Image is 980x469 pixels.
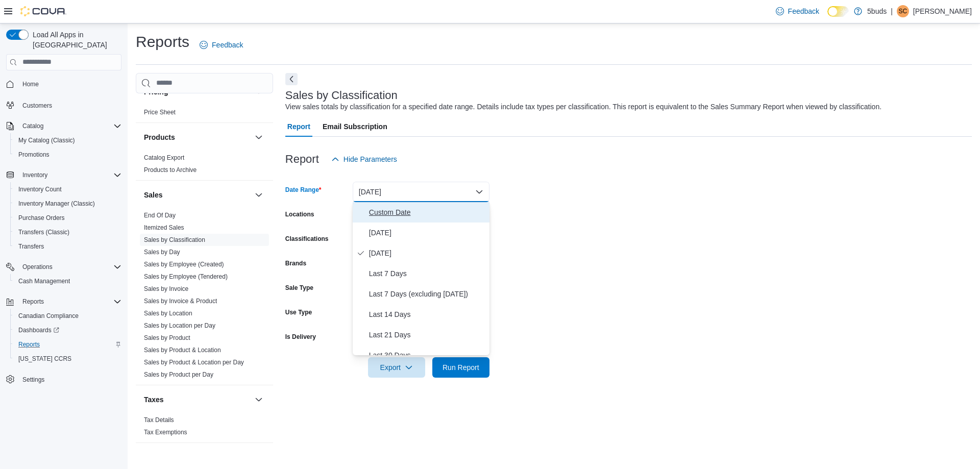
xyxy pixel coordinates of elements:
p: [PERSON_NAME] [913,5,972,17]
button: Catalog [18,120,47,132]
span: Canadian Compliance [18,312,79,320]
a: Sales by Location [144,310,192,317]
span: Sales by Location [144,309,192,317]
span: Sales by Employee (Created) [144,260,224,268]
a: Inventory Manager (Classic) [14,198,99,210]
button: Transfers (Classic) [10,225,126,239]
span: Custom Date [369,206,485,218]
span: Last 7 Days (excluding [DATE]) [369,288,485,300]
a: Dashboards [10,323,126,337]
p: 5buds [867,5,887,17]
a: Cash Management [14,275,74,287]
button: Reports [2,294,126,309]
span: Cash Management [14,275,121,287]
a: Sales by Location per Day [144,322,215,329]
button: Home [2,77,126,91]
span: Catalog [22,122,43,130]
button: Taxes [144,394,251,405]
a: Tax Exemptions [144,429,187,436]
span: Email Subscription [323,116,387,137]
h3: Report [285,153,319,165]
button: Sales [253,189,265,201]
button: [DATE] [353,182,489,202]
span: Products to Archive [144,166,197,174]
div: Pricing [136,106,273,122]
span: Purchase Orders [18,214,65,222]
span: End Of Day [144,211,176,219]
span: Reports [22,298,44,306]
button: Pricing [253,86,265,98]
button: Transfers [10,239,126,254]
span: Settings [22,376,44,384]
span: Sales by Invoice & Product [144,297,217,305]
span: Washington CCRS [14,353,121,365]
label: Classifications [285,235,329,243]
span: Sales by Product [144,334,190,342]
span: My Catalog (Classic) [14,134,121,146]
a: Products to Archive [144,166,197,174]
span: Customers [22,102,52,110]
span: Dashboards [14,324,121,336]
h3: Taxes [144,394,164,405]
span: Run Report [443,362,479,373]
span: [US_STATE] CCRS [18,355,71,363]
button: Run Report [432,357,489,378]
h3: Sales [144,190,163,200]
input: Dark Mode [827,6,849,17]
span: Export [374,357,419,378]
div: Taxes [136,414,273,442]
button: Catalog [2,119,126,133]
a: Sales by Invoice [144,285,188,292]
button: Products [253,131,265,143]
button: Operations [2,260,126,274]
span: Dashboards [18,326,59,334]
span: Inventory Count [18,185,62,193]
button: Settings [2,372,126,387]
span: Last 7 Days [369,267,485,280]
span: Customers [18,98,121,111]
button: Export [368,357,425,378]
a: Transfers (Classic) [14,226,73,238]
button: Hide Parameters [327,149,401,169]
a: Sales by Invoice & Product [144,298,217,305]
a: Promotions [14,149,54,161]
span: Feedback [788,6,819,16]
span: Sales by Employee (Tendered) [144,273,228,281]
button: Purchase Orders [10,211,126,225]
div: Sales [136,209,273,385]
button: Next [285,73,298,85]
a: Sales by Product per Day [144,371,213,378]
a: Sales by Employee (Created) [144,261,224,268]
label: Date Range [285,186,322,194]
span: Hide Parameters [344,154,397,164]
h3: Sales by Classification [285,89,398,102]
span: Load All Apps in [GEOGRAPHIC_DATA] [29,30,121,50]
span: Cash Management [18,277,70,285]
a: Customers [18,100,56,112]
img: Cova [20,6,66,16]
span: Transfers (Classic) [18,228,69,236]
span: Canadian Compliance [14,310,121,322]
a: [US_STATE] CCRS [14,353,76,365]
span: Tax Details [144,416,174,424]
label: Brands [285,259,306,267]
a: Itemized Sales [144,224,184,231]
a: Sales by Product & Location [144,347,221,354]
span: Reports [18,295,121,308]
span: Inventory [18,169,121,181]
span: Operations [22,263,53,271]
a: Sales by Day [144,249,180,256]
span: Feedback [212,40,243,50]
div: Products [136,152,273,180]
span: Transfers [18,242,44,251]
span: Last 14 Days [369,308,485,320]
a: End Of Day [144,212,176,219]
span: Purchase Orders [14,212,121,224]
a: Purchase Orders [14,212,69,224]
a: Catalog Export [144,154,184,161]
a: Canadian Compliance [14,310,83,322]
span: SC [899,5,908,17]
span: Operations [18,261,121,273]
label: Locations [285,210,314,218]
